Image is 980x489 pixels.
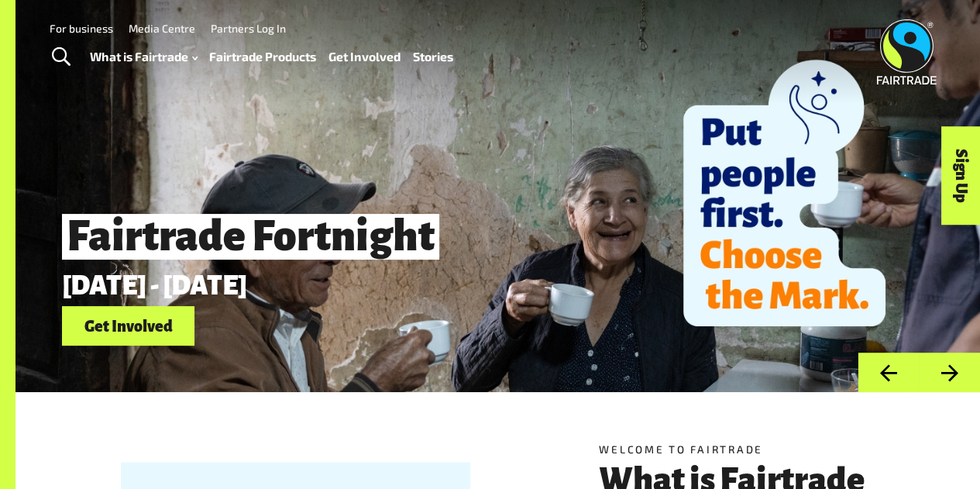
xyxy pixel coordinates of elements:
a: Get Involved [62,306,194,346]
button: Next [919,353,980,392]
button: Previous [858,353,919,392]
a: Get Involved [328,46,401,67]
a: Partners Log In [211,22,286,35]
a: What is Fairtrade [90,46,198,67]
p: [DATE] - [DATE] [62,271,786,301]
a: Toggle Search [42,38,80,77]
a: Media Centre [129,22,195,35]
a: For business [50,22,113,35]
a: Fairtrade Products [209,46,316,67]
img: Fairtrade Australia New Zealand logo [877,19,937,84]
span: Fairtrade Fortnight [62,214,439,260]
h5: Welcome to Fairtrade [599,442,875,457]
a: Stories [413,46,453,67]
